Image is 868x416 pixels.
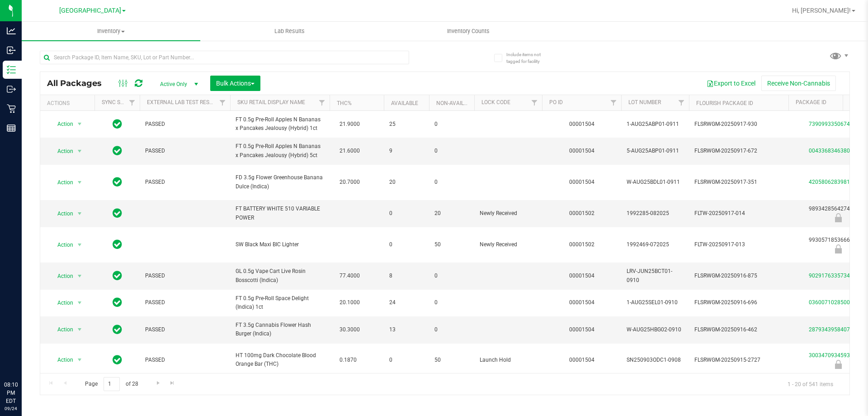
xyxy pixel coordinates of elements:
[49,323,74,336] span: Action
[315,95,330,110] a: Filter
[74,118,85,130] span: select
[694,178,783,186] span: FLSRWGM-20250917-351
[694,120,783,129] span: FLSRWGM-20250917-930
[389,147,424,155] span: 9
[151,377,165,389] a: Go to the next page
[809,121,859,127] a: 7390993350674123
[200,22,379,41] a: Lab Results
[236,115,324,133] span: FT 0.5g Pre-Roll Apples N Bananas x Pancakes Jealousy (Hybrid) 1ct
[22,22,200,41] a: Inventory
[145,298,225,307] span: PASSED
[694,147,783,155] span: FLSRWGM-20250917-672
[527,95,542,110] a: Filter
[674,95,689,110] a: Filter
[379,22,557,41] a: Inventory Counts
[809,148,859,154] a: 0043368346380603
[335,296,364,309] span: 20.1000
[7,104,16,113] inline-svg: Retail
[627,209,684,218] span: 1992285-082025
[809,352,859,359] a: 3003470934593683
[113,144,122,157] span: In Sync
[627,147,684,155] span: 5-AUG25ABP01-0911
[701,76,761,91] button: Export to Excel
[627,240,684,249] span: 1992469-072025
[434,120,469,129] span: 0
[434,356,469,364] span: 50
[389,240,424,249] span: 0
[59,7,121,14] span: [GEOGRAPHIC_DATA]
[236,205,324,222] span: FT BATTERY WHITE 510 VARIABLE POWER
[236,267,324,284] span: GL 0.5g Vape Cart Live Rosin Bosscotti (Indica)
[335,144,364,158] span: 21.6000
[809,326,859,333] a: 2879343958407198
[389,272,424,280] span: 8
[166,377,179,389] a: Go to the last page
[74,239,85,251] span: select
[796,99,826,105] a: Package ID
[216,80,255,87] span: Bulk Actions
[436,100,476,106] a: Non-Available
[22,27,200,35] span: Inventory
[549,99,563,105] a: PO ID
[389,356,424,364] span: 0
[49,270,74,282] span: Action
[236,351,324,368] span: HT 100mg Dark Chocolate Blood Orange Bar (THC)
[236,294,324,311] span: FT 0.5g Pre-Roll Space Delight (Indica) 1ct
[7,65,16,74] inline-svg: Inventory
[113,238,122,251] span: In Sync
[113,354,122,366] span: In Sync
[569,326,594,333] a: 00001504
[627,325,684,334] span: W-AUG25HBG02-0910
[4,405,18,412] p: 09/24
[627,267,684,284] span: LRV-JUN25BCT01-0910
[236,173,324,191] span: FD 3.5g Flower Greenhouse Banana Dulce (Indica)
[627,178,684,186] span: W-AUG25BDL01-0911
[4,381,18,405] p: 08:10 PM EDT
[606,95,621,110] a: Filter
[389,120,424,129] span: 25
[145,325,225,334] span: PASSED
[335,269,364,282] span: 77.4000
[49,118,74,130] span: Action
[74,270,85,282] span: select
[7,26,16,35] inline-svg: Analytics
[145,120,225,129] span: PASSED
[74,176,85,189] span: select
[47,78,111,88] span: All Packages
[792,7,851,14] span: Hi, [PERSON_NAME]!
[569,148,594,154] a: 00001504
[434,178,469,186] span: 0
[49,145,74,158] span: Action
[49,354,74,366] span: Action
[434,209,469,218] span: 20
[104,377,120,391] input: 1
[480,356,537,364] span: Launch Hold
[809,179,859,185] a: 4205806283981138
[337,100,352,106] a: THC%
[49,296,74,309] span: Action
[780,377,840,391] span: 1 - 20 of 541 items
[74,354,85,366] span: select
[237,99,305,105] a: Sku Retail Display Name
[694,240,783,249] span: FLTW-20250917-013
[49,239,74,251] span: Action
[236,240,324,249] span: SW Black Maxi BIC Lighter
[113,323,122,336] span: In Sync
[389,178,424,186] span: 20
[809,299,859,306] a: 0360071028500179
[47,100,91,106] div: Actions
[569,241,594,248] a: 00001502
[236,142,324,159] span: FT 0.5g Pre-Roll Apples N Bananas x Pancakes Jealousy (Hybrid) 5ct
[628,99,661,105] a: Lot Number
[145,147,225,155] span: PASSED
[569,210,594,216] a: 00001502
[262,27,317,35] span: Lab Results
[694,298,783,307] span: FLSRWGM-20250916-696
[113,176,122,188] span: In Sync
[215,95,230,110] a: Filter
[569,121,594,127] a: 00001504
[77,377,146,391] span: Page of 28
[389,298,424,307] span: 24
[40,51,409,64] input: Search Package ID, Item Name, SKU, Lot or Part Number...
[74,145,85,158] span: select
